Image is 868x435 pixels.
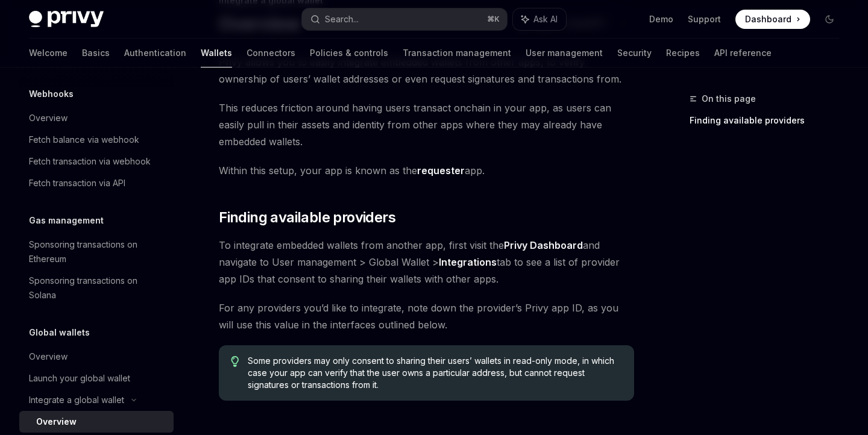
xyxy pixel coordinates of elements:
[19,346,174,368] a: Overview
[219,162,634,179] span: Within this setup, your app is known as the app.
[487,14,500,24] span: ⌘ K
[526,39,603,67] a: User management
[124,39,186,67] a: Authentication
[29,176,125,190] div: Fetch transaction via API
[820,10,839,29] button: Toggle dark mode
[29,237,166,266] div: Sponsoring transactions on Ethereum
[248,355,622,391] span: Some providers may only consent to sharing their users’ wallets in read-only mode, in which case ...
[219,299,634,333] span: For any providers you’d like to integrate, note down the provider’s Privy app ID, as you will use...
[29,325,90,340] h5: Global wallets
[745,13,791,25] span: Dashboard
[504,239,583,252] a: Privy Dashboard
[231,356,239,367] svg: Tip
[504,239,583,251] strong: Privy Dashboard
[29,393,124,407] div: Integrate a global wallet
[666,39,700,67] a: Recipes
[29,213,104,228] h5: Gas management
[533,13,558,25] span: Ask AI
[219,54,634,87] span: Privy allows you to easily integrate embedded wallets from other apps, to verify ownership of use...
[82,39,110,67] a: Basics
[439,256,497,269] a: Integrations
[29,371,130,386] div: Launch your global wallet
[29,111,68,125] div: Overview
[247,39,295,67] a: Connectors
[29,87,74,101] h5: Webhooks
[219,99,634,150] span: This reduces friction around having users transact onchain in your app, as users can easily pull ...
[29,274,166,302] div: Sponsoring transactions on Solana
[310,39,388,67] a: Policies & controls
[29,349,68,364] div: Overview
[19,107,174,129] a: Overview
[513,8,566,30] button: Ask AI
[325,12,359,27] div: Search...
[690,111,849,130] a: Finding available providers
[19,172,174,194] a: Fetch transaction via API
[19,411,174,433] a: Overview
[302,8,506,30] button: Search...⌘K
[19,129,174,151] a: Fetch balance via webhook
[29,133,139,147] div: Fetch balance via webhook
[19,270,174,306] a: Sponsoring transactions on Solana
[649,13,673,25] a: Demo
[29,11,104,28] img: dark logo
[219,208,395,227] span: Finding available providers
[19,234,174,270] a: Sponsoring transactions on Ethereum
[417,164,465,177] strong: requester
[201,39,232,67] a: Wallets
[714,39,772,67] a: API reference
[702,92,756,106] span: On this page
[19,368,174,389] a: Launch your global wallet
[29,39,68,67] a: Welcome
[688,13,721,25] a: Support
[19,151,174,172] a: Fetch transaction via webhook
[617,39,652,67] a: Security
[219,237,634,287] span: To integrate embedded wallets from another app, first visit the and navigate to User management >...
[439,256,497,268] strong: Integrations
[29,154,151,169] div: Fetch transaction via webhook
[36,415,77,429] div: Overview
[735,10,810,29] a: Dashboard
[403,39,511,67] a: Transaction management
